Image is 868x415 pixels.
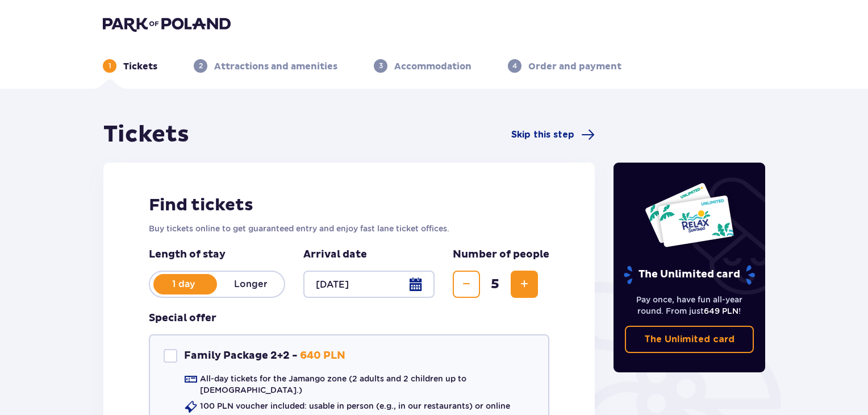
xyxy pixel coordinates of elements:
a: The Unlimited card [625,326,754,353]
span: 5 [482,276,508,293]
p: Longer [217,278,284,290]
div: 3Accommodation [374,59,471,73]
img: Park of Poland logo [103,16,231,32]
div: 4Order and payment [508,59,621,73]
p: Family Package 2+2 - [184,349,298,363]
h1: Tickets [103,121,189,149]
h3: Special offer [149,312,216,325]
p: Tickets [123,60,157,73]
p: 2 [199,61,203,71]
p: 100 PLN voucher included: usable in person (e.g., in our restaurants) or online [200,400,510,412]
p: Arrival date [303,248,367,262]
p: 1 [108,61,111,71]
p: All-day tickets for the Jamango zone (2 adults and 2 children up to [DEMOGRAPHIC_DATA].) [200,373,535,396]
p: 1 day [150,278,217,290]
button: Decrease [453,271,480,298]
span: Skip this step [511,128,574,141]
p: Accommodation [394,60,471,73]
div: 1Tickets [103,59,157,73]
span: 649 PLN [704,306,738,316]
p: The Unlimited card [623,265,756,285]
button: Increase [511,271,538,298]
p: Buy tickets online to get guaranteed entry and enjoy fast lane ticket offices. [149,223,549,234]
p: Length of stay [149,248,285,262]
div: 2Attractions and amenities [194,59,337,73]
p: Pay once, have fun all-year round. From just ! [625,294,754,317]
p: Number of people [453,248,549,262]
h2: Find tickets [149,194,549,216]
p: 3 [379,61,383,71]
p: Order and payment [528,60,621,73]
p: 640 PLN [300,349,345,363]
p: Attractions and amenities [214,60,337,73]
img: Two entry cards to Suntago with the word 'UNLIMITED RELAX', featuring a white background with tro... [644,182,735,248]
p: The Unlimited card [644,333,735,346]
a: Skip this step [511,128,595,142]
p: 4 [512,61,517,71]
